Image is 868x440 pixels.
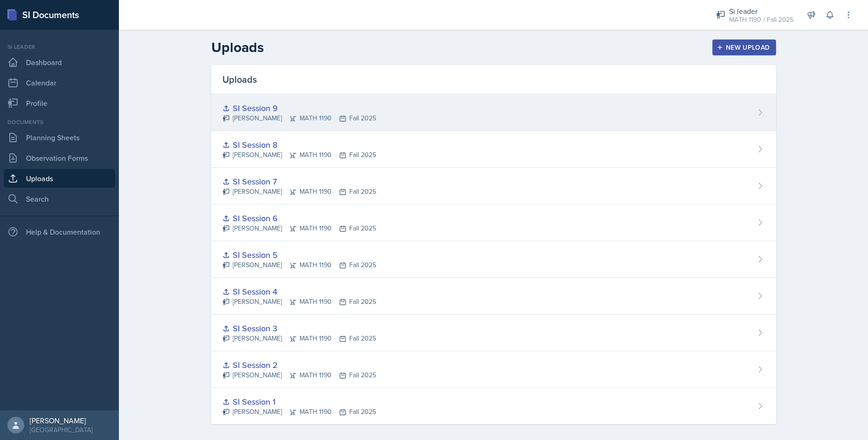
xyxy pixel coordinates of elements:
[211,39,264,56] h2: Uploads
[30,425,92,434] div: [GEOGRAPHIC_DATA]
[4,128,115,147] a: Planning Sheets
[211,204,776,241] a: SI Session 6 [PERSON_NAME]MATH 1190Fall 2025
[222,370,376,380] div: [PERSON_NAME] MATH 1190 Fall 2025
[211,388,776,424] a: SI Session 1 [PERSON_NAME]MATH 1190Fall 2025
[211,65,776,94] div: Uploads
[222,395,376,408] div: SI Session 1
[729,6,794,17] div: Si leader
[222,102,376,114] div: SI Session 9
[222,285,376,298] div: SI Session 4
[222,187,376,197] div: [PERSON_NAME] MATH 1190 Fall 2025
[222,359,376,371] div: SI Session 2
[211,94,776,131] a: SI Session 9 [PERSON_NAME]MATH 1190Fall 2025
[222,322,376,335] div: SI Session 3
[4,53,115,72] a: Dashboard
[211,241,776,278] a: SI Session 5 [PERSON_NAME]MATH 1190Fall 2025
[729,15,794,25] div: MATH 1190 / Fall 2025
[30,416,92,425] div: [PERSON_NAME]
[211,131,776,168] a: SI Session 8 [PERSON_NAME]MATH 1190Fall 2025
[222,407,376,417] div: [PERSON_NAME] MATH 1190 Fall 2025
[4,73,115,92] a: Calendar
[222,113,376,123] div: [PERSON_NAME] MATH 1190 Fall 2025
[211,168,776,204] a: SI Session 7 [PERSON_NAME]MATH 1190Fall 2025
[211,278,776,315] a: SI Session 4 [PERSON_NAME]MATH 1190Fall 2025
[4,118,115,126] div: Documents
[4,149,115,167] a: Observation Forms
[222,138,376,151] div: SI Session 8
[4,169,115,188] a: Uploads
[4,43,115,51] div: Si leader
[222,260,376,270] div: [PERSON_NAME] MATH 1190 Fall 2025
[4,190,115,208] a: Search
[222,297,376,307] div: [PERSON_NAME] MATH 1190 Fall 2025
[211,315,776,351] a: SI Session 3 [PERSON_NAME]MATH 1190Fall 2025
[4,94,115,112] a: Profile
[222,249,376,261] div: SI Session 5
[211,351,776,388] a: SI Session 2 [PERSON_NAME]MATH 1190Fall 2025
[222,212,376,224] div: SI Session 6
[4,223,115,241] div: Help & Documentation
[222,150,376,160] div: [PERSON_NAME] MATH 1190 Fall 2025
[222,223,376,233] div: [PERSON_NAME] MATH 1190 Fall 2025
[222,175,376,188] div: SI Session 7
[712,39,776,55] button: New Upload
[222,334,376,343] div: [PERSON_NAME] MATH 1190 Fall 2025
[718,44,770,51] div: New Upload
